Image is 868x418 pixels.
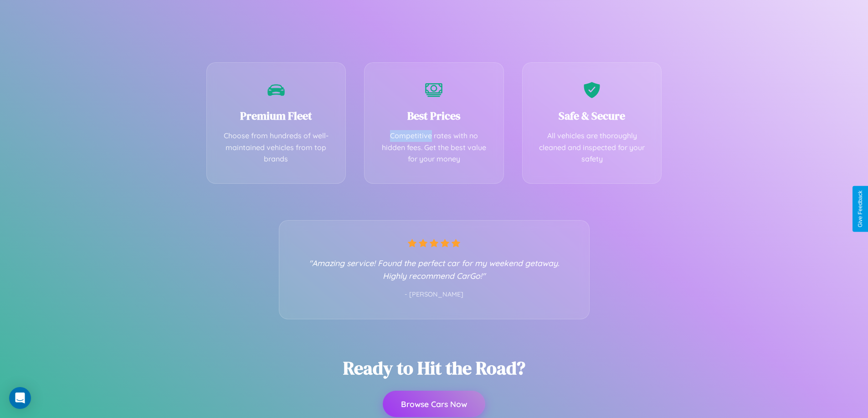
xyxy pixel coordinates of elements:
h3: Premium Fleet [221,108,332,123]
h3: Best Prices [378,108,490,123]
p: Competitive rates with no hidden fees. Get the best value for your money [378,130,490,165]
h3: Safe & Secure [536,108,648,123]
button: Browse Cars Now [383,391,485,417]
p: Choose from hundreds of well-maintained vehicles from top brands [221,130,332,165]
p: - [PERSON_NAME] [298,289,571,301]
p: All vehicles are thoroughly cleaned and inspected for your safety [536,130,648,165]
div: Open Intercom Messenger [9,387,31,409]
p: "Amazing service! Found the perfect car for my weekend getaway. Highly recommend CarGo!" [298,257,571,282]
h2: Ready to Hit the Road? [343,356,525,380]
div: Give Feedback [857,191,863,227]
